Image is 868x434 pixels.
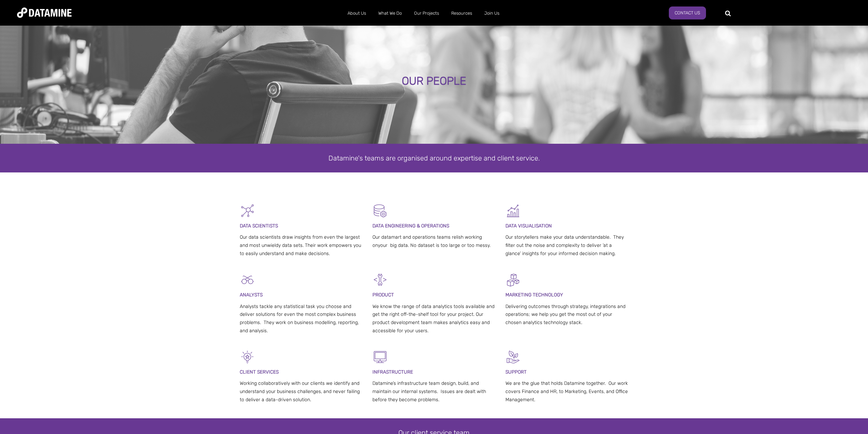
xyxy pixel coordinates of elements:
[372,369,413,375] span: INFRASTRUCTURE
[17,8,72,18] img: Datamine
[247,369,279,375] span: ENT SERVICES
[372,233,496,250] p: Our datamart and operations teams relish working onyour big data. No dataset is too large or too ...
[408,4,445,22] a: Our Projects
[328,154,540,162] span: Datamine's teams are organised around expertise and client service.
[505,292,563,298] span: MARKETING TECHNOLOGY
[505,272,521,288] img: Digital Activation
[240,272,255,288] img: Analysts
[372,379,496,404] p: Datamine’s infrastructure team design, build, and maintain our internal systems. Issues are dealt...
[372,223,449,229] span: DATA ENGINEERING & OPERATIONS
[372,272,388,288] img: Development
[240,203,255,219] img: Graph - Network
[505,223,552,229] span: DATA VISUALISATION
[240,233,363,257] p: Our data scientists draw insights from even the largest and most unwieldy data sets. Their work e...
[372,303,496,335] p: We know the range of data analytics tools available and get the right off-the-shelf tool for your...
[240,379,363,404] p: Working collaboratively with our clients we identify and understand your business challenges, and...
[95,75,773,87] div: OUR PEOPLE
[669,6,706,19] a: Contact Us
[240,292,263,298] span: ANALYSTS
[240,369,247,375] span: CLI
[372,349,388,365] img: IT
[240,303,363,335] p: Analysts tackle any statistical task you choose and deliver solutions for even the most complex b...
[505,379,629,404] p: We are the glue that holds Datamine together. Our work covers Finance and HR, to Marketing, Event...
[372,203,388,219] img: Datamart
[505,349,521,365] img: Mentor
[505,303,629,327] p: Delivering outcomes through strategy, integrations and operations; we help you get the most out o...
[505,233,629,257] p: Our storytellers make your data understandable. They filter out the noise and complexity to deliv...
[341,4,372,22] a: About Us
[505,203,521,219] img: Graph 5
[240,349,255,365] img: Client Services
[505,369,527,375] span: SUPPORT
[478,4,505,22] a: Join Us
[445,4,478,22] a: Resources
[240,223,278,229] span: DATA SCIENTISTS
[372,4,408,22] a: What We Do
[372,292,394,298] span: PRODUCT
